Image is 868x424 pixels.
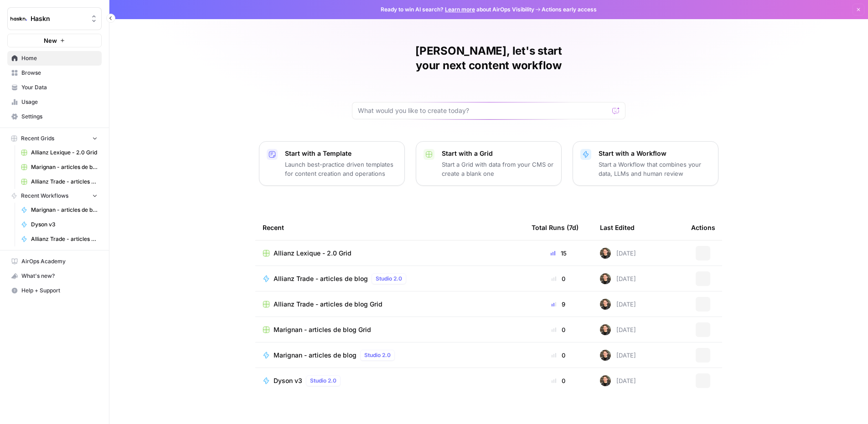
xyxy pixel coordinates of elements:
div: 0 [532,325,585,334]
span: Dyson v3 [274,376,302,385]
a: Settings [7,109,102,124]
a: Marignan - articles de blog Grid [263,325,517,334]
a: Allianz Lexique - 2.0 Grid [263,249,517,258]
span: Studio 2.0 [310,377,336,385]
div: [DATE] [600,273,636,284]
a: Marignan - articles de blogStudio 2.0 [263,350,517,361]
a: Dyson v3 [17,217,102,232]
a: Your Data [7,80,102,95]
a: Marignan - articles de blog Grid [17,160,102,174]
img: uhgcgt6zpiex4psiaqgkk0ok3li6 [600,273,611,284]
a: Learn more [445,6,475,13]
button: Start with a GridStart a Grid with data from your CMS or create a blank one [416,141,562,186]
span: Settings [21,112,98,121]
div: 0 [532,274,585,283]
button: Recent Grids [7,132,102,145]
div: Recent [263,215,517,240]
img: uhgcgt6zpiex4psiaqgkk0ok3li6 [600,248,611,259]
span: Dyson v3 [31,220,98,229]
a: Dyson v3Studio 2.0 [263,375,517,386]
a: AirOps Academy [7,254,102,269]
span: Marignan - articles de blog [31,206,98,214]
img: uhgcgt6zpiex4psiaqgkk0ok3li6 [600,350,611,361]
a: Allianz Trade - articles de blog [17,232,102,246]
span: Ready to win AI search? about AirOps Visibility [381,5,534,14]
div: Last Edited [600,215,635,240]
span: Allianz Trade - articles de blog Grid [31,178,98,186]
div: Total Runs (7d) [532,215,579,240]
span: Your Data [21,83,98,92]
a: Home [7,51,102,66]
span: Studio 2.0 [364,351,391,359]
span: Marignan - articles de blog [274,351,356,360]
span: Help + Support [21,286,98,295]
p: Start with a Workflow [599,149,711,158]
a: Usage [7,95,102,109]
div: [DATE] [600,248,636,259]
p: Start with a Grid [442,149,554,158]
img: Haskn Logo [10,10,27,27]
span: Allianz Trade - articles de blog Grid [274,300,382,309]
p: Start with a Template [285,149,397,158]
div: Actions [691,215,715,240]
a: Browse [7,66,102,80]
div: 15 [532,249,585,258]
p: Start a Grid with data from your CMS or create a blank one [442,160,554,178]
a: Allianz Trade - articles de blog Grid [17,174,102,189]
span: Usage [21,98,98,106]
span: Allianz Trade - articles de blog [274,274,368,283]
span: Marignan - articles de blog Grid [31,163,98,171]
span: New [44,36,57,45]
a: Allianz Trade - articles de blogStudio 2.0 [263,273,517,284]
span: Actions early access [542,5,597,14]
h1: [PERSON_NAME], let's start your next content workflow [352,44,625,73]
img: uhgcgt6zpiex4psiaqgkk0ok3li6 [600,324,611,335]
p: Start a Workflow that combines your data, LLMs and human review [599,160,711,178]
span: Allianz Lexique - 2.0 Grid [274,249,351,258]
span: Allianz Trade - articles de blog [31,235,98,243]
button: Help + Support [7,283,102,298]
span: Home [21,54,98,62]
input: What would you like to create today? [358,106,609,115]
div: [DATE] [600,324,636,335]
p: Launch best-practice driven templates for content creation and operations [285,160,397,178]
span: Recent Workflows [21,192,68,200]
a: Allianz Lexique - 2.0 Grid [17,145,102,160]
div: [DATE] [600,375,636,386]
span: AirOps Academy [21,257,98,266]
span: Browse [21,69,98,77]
button: New [7,34,102,47]
button: Workspace: Haskn [7,7,102,30]
span: Allianz Lexique - 2.0 Grid [31,148,98,157]
img: uhgcgt6zpiex4psiaqgkk0ok3li6 [600,375,611,386]
div: What's new? [8,269,101,283]
span: Marignan - articles de blog Grid [274,325,371,334]
span: Studio 2.0 [376,275,402,283]
span: Haskn [31,14,86,23]
a: Marignan - articles de blog [17,203,102,217]
div: 0 [532,376,585,385]
button: Recent Workflows [7,189,102,203]
div: 9 [532,300,585,309]
div: [DATE] [600,350,636,361]
div: 0 [532,351,585,360]
button: Start with a WorkflowStart a Workflow that combines your data, LLMs and human review [573,141,718,186]
img: uhgcgt6zpiex4psiaqgkk0ok3li6 [600,299,611,310]
button: What's new? [7,269,102,283]
span: Recent Grids [21,134,54,143]
div: [DATE] [600,299,636,310]
a: Allianz Trade - articles de blog Grid [263,300,517,309]
button: Start with a TemplateLaunch best-practice driven templates for content creation and operations [259,141,405,186]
